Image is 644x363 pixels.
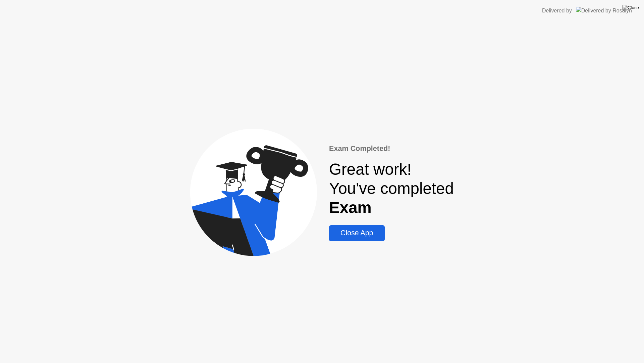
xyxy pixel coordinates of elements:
div: Great work! You've completed [329,160,454,217]
img: Delivered by Rosalyn [576,7,632,14]
button: Close App [329,225,384,241]
div: Delivered by [542,7,572,15]
b: Exam [329,199,372,216]
div: Close App [331,229,382,237]
div: Exam Completed! [329,143,454,154]
img: Close [622,5,639,10]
